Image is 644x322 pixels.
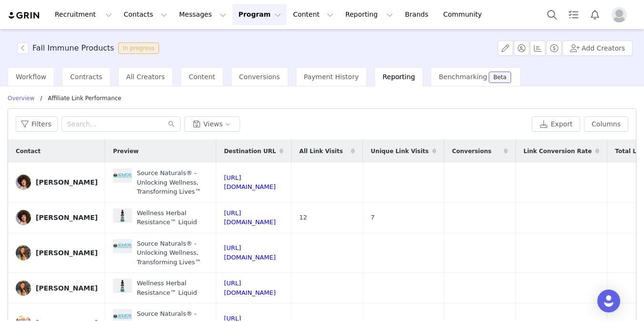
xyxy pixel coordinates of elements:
[70,73,102,81] span: Contracts
[173,4,232,25] button: Messages
[115,279,130,293] img: context thumbnail
[16,147,40,156] span: Contact
[224,209,276,226] a: [URL][DOMAIN_NAME]
[224,174,276,191] a: [URL][DOMAIN_NAME]
[118,42,160,54] span: In progress
[49,4,118,25] button: Recruitment
[189,73,215,81] span: Content
[299,147,342,156] span: All Link Visits
[606,7,636,22] button: Profile
[371,147,429,156] span: Unique Link Visits
[239,73,280,81] span: Conversions
[36,284,98,292] div: [PERSON_NAME]
[382,73,415,81] span: Reporting
[113,171,132,181] img: context thumbnail
[132,168,208,197] div: Source Naturals® - Unlocking Wellness, Transforming Lives™
[299,213,307,222] span: 12
[563,41,633,56] button: Add Creators
[132,279,208,297] div: Wellness Herbal Resistance™ Liquid
[16,175,98,190] a: [PERSON_NAME]
[126,73,165,81] span: All Creators
[523,147,592,156] span: Link Conversion Rate
[115,208,130,223] img: context thumbnail
[584,116,628,132] button: Columns
[36,214,98,221] div: [PERSON_NAME]
[8,11,41,20] img: grin logo
[224,280,276,296] a: [URL][DOMAIN_NAME]
[232,4,287,25] button: Program
[16,245,98,260] a: [PERSON_NAME]
[340,4,399,25] button: Reporting
[113,147,139,156] span: Preview
[17,42,163,54] span: [object Object]
[304,73,359,81] span: Payment History
[542,4,563,25] button: Search
[16,245,31,260] img: 982e36d0-f1d8-4aa3-9e3d-5eed9a2c789d--s.jpg
[287,4,339,25] button: Content
[8,94,35,103] p: Overview
[452,147,492,156] span: Conversions
[16,280,31,296] img: 982e36d0-f1d8-4aa3-9e3d-5eed9a2c789d--s.jpg
[132,239,208,267] div: Source Naturals® - Unlocking Wellness, Transforming Lives™
[16,210,98,225] a: [PERSON_NAME]
[399,4,437,25] a: Brands
[36,249,98,257] div: [PERSON_NAME]
[113,312,132,322] img: context thumbnail
[438,4,492,25] a: Community
[584,4,605,25] button: Notifications
[61,116,181,132] input: Search...
[16,210,31,225] img: e5f769e6-4774-40f9-acdb-f638bd504e67.jpg
[168,121,175,127] i: icon: search
[439,73,487,81] span: Benchmarking
[32,42,114,54] h3: Fall Immune Products
[16,280,98,296] a: [PERSON_NAME]
[36,178,98,186] div: [PERSON_NAME]
[132,208,208,227] div: Wellness Herbal Resistance™ Liquid
[597,290,620,312] div: Open Intercom Messenger
[40,94,42,103] p: /
[16,73,46,81] span: Workflow
[563,4,584,25] a: Tasks
[493,74,507,80] div: Beta
[532,116,580,132] button: Export
[113,241,132,251] img: context thumbnail
[16,116,58,132] button: Filters
[224,147,276,156] span: Destination URL
[118,4,173,25] button: Contacts
[371,213,374,222] span: 7
[224,244,276,261] a: [URL][DOMAIN_NAME]
[48,94,121,103] p: affiliate link performance
[612,7,627,22] img: placeholder-profile.jpg
[184,116,240,132] button: Views
[16,175,31,190] img: e5f769e6-4774-40f9-acdb-f638bd504e67.jpg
